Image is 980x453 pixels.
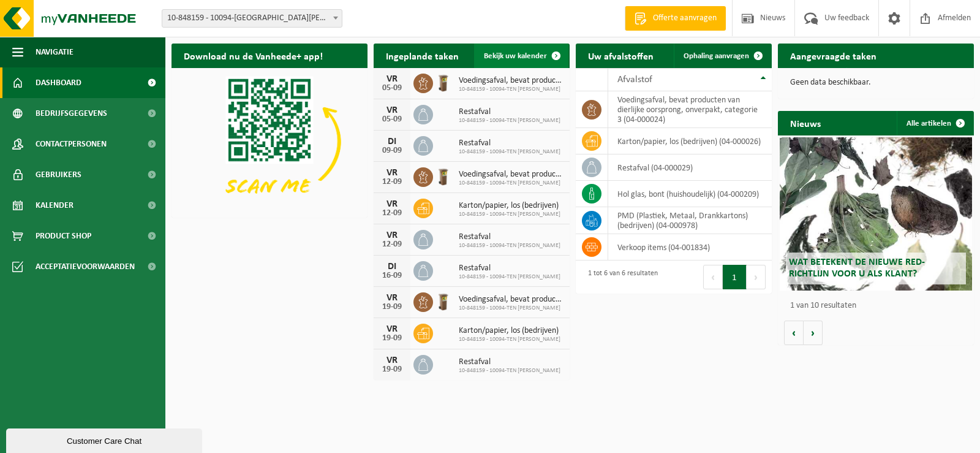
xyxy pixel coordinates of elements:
[380,105,404,115] div: VR
[459,76,563,86] span: Voedingsafval, bevat producten van dierlijke oorsprong, onverpakt, categorie 3
[36,67,81,98] span: Dashboard
[380,168,404,178] div: VR
[459,357,560,367] span: Restafval
[380,199,404,209] div: VR
[459,367,560,375] span: 10-848159 - 10094-TEN [PERSON_NAME]
[780,137,972,291] a: Wat betekent de nieuwe RED-richtlijn voor u als klant?
[459,295,563,305] span: Voedingsafval, bevat producten van dierlijke oorsprong, onverpakt, categorie 3
[684,52,749,60] span: Ophaling aanvragen
[459,232,560,242] span: Restafval
[789,257,925,279] span: Wat betekent de nieuwe RED-richtlijn voor u als klant?
[459,170,563,180] span: Voedingsafval, bevat producten van dierlijke oorsprong, onverpakt, categorie 3
[36,221,91,251] span: Product Shop
[484,52,547,60] span: Bekijk uw kalender
[459,148,560,156] span: 10-848159 - 10094-TEN [PERSON_NAME]
[582,264,658,291] div: 1 tot 6 van 6 resultaten
[459,273,560,281] span: 10-848159 - 10094-TEN [PERSON_NAME]
[380,365,404,374] div: 19-09
[474,44,568,68] a: Bekijk uw kalender
[459,117,560,124] span: 10-848159 - 10094-TEN [PERSON_NAME]
[804,321,823,345] button: Volgende
[608,128,772,154] td: karton/papier, los (bedrijven) (04-000026)
[674,44,771,68] a: Ophaling aanvragen
[36,129,107,159] span: Contactpersonen
[778,111,833,135] h2: Nieuws
[459,242,560,249] span: 10-848159 - 10094-TEN [PERSON_NAME]
[36,190,73,221] span: Kalender
[380,209,404,218] div: 12-09
[380,293,404,303] div: VR
[459,336,560,343] span: 10-848159 - 10094-TEN [PERSON_NAME]
[459,305,563,312] span: 10-848159 - 10094-TEN [PERSON_NAME]
[459,326,560,336] span: Karton/papier, los (bedrijven)
[380,334,404,343] div: 19-09
[459,264,560,273] span: Restafval
[617,75,652,85] span: Afvalstof
[380,272,404,280] div: 16-09
[380,230,404,240] div: VR
[784,321,804,345] button: Vorige
[380,147,404,155] div: 09-09
[608,91,772,128] td: voedingsafval, bevat producten van dierlijke oorsprong, onverpakt, categorie 3 (04-000024)
[459,86,563,93] span: 10-848159 - 10094-TEN [PERSON_NAME]
[650,12,720,25] span: Offerte aanvragen
[380,240,404,249] div: 12-09
[608,207,772,234] td: PMD (Plastiek, Metaal, Drankkartons) (bedrijven) (04-000978)
[608,181,772,207] td: hol glas, bont (huishoudelijk) (04-000209)
[36,159,81,190] span: Gebruikers
[36,98,107,129] span: Bedrijfsgegevens
[790,302,968,310] p: 1 van 10 resultaten
[380,84,404,93] div: 05-09
[380,324,404,334] div: VR
[36,251,135,282] span: Acceptatievoorwaarden
[433,72,454,93] img: WB-0140-HPE-BN-01
[380,115,404,124] div: 05-09
[380,137,404,147] div: DI
[162,10,342,27] span: 10-848159 - 10094-TEN BERCH - ANTWERPEN
[6,426,205,453] iframe: chat widget
[459,139,560,148] span: Restafval
[433,166,454,186] img: WB-0140-HPE-BN-01
[380,356,404,365] div: VR
[171,44,335,67] h2: Download nu de Vanheede+ app!
[790,78,962,87] p: Geen data beschikbaar.
[380,303,404,311] div: 19-09
[778,44,889,67] h2: Aangevraagde taken
[36,37,73,67] span: Navigatie
[576,44,666,67] h2: Uw afvalstoffen
[625,6,726,31] a: Offerte aanvragen
[608,234,772,261] td: verkoop items (04-001834)
[608,154,772,181] td: restafval (04-000029)
[374,44,471,67] h2: Ingeplande taken
[459,107,560,117] span: Restafval
[459,211,560,218] span: 10-848159 - 10094-TEN [PERSON_NAME]
[380,262,404,272] div: DI
[162,9,342,28] span: 10-848159 - 10094-TEN BERCH - ANTWERPEN
[459,180,563,187] span: 10-848159 - 10094-TEN [PERSON_NAME]
[459,201,560,211] span: Karton/papier, los (bedrijven)
[380,74,404,84] div: VR
[723,265,747,289] button: 1
[171,68,367,215] img: Download de VHEPlus App
[433,291,454,311] img: WB-0140-HPE-BN-01
[703,265,723,289] button: Previous
[747,265,766,289] button: Next
[897,111,973,135] a: Alle artikelen
[380,178,404,186] div: 12-09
